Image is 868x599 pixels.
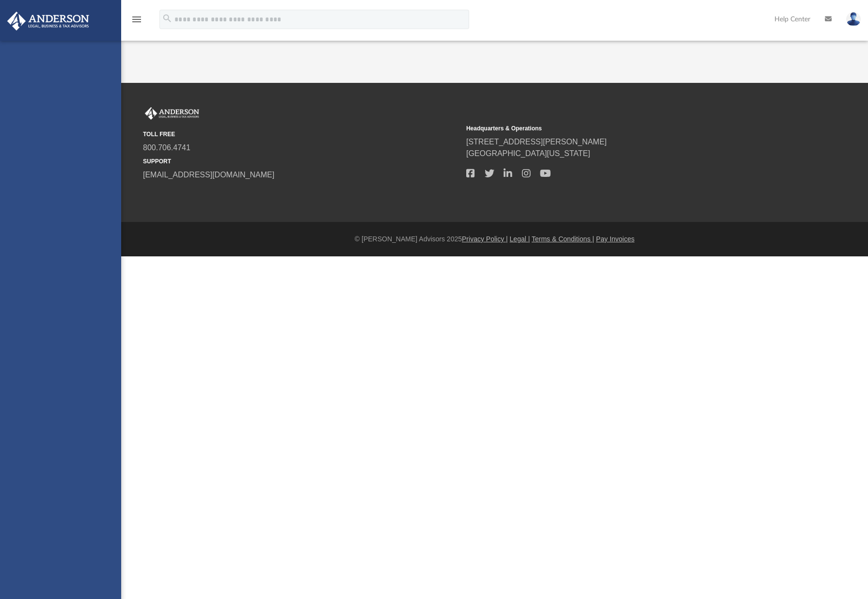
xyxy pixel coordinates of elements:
small: SUPPORT [143,157,459,166]
img: Anderson Advisors Platinum Portal [4,12,92,31]
small: TOLL FREE [143,130,459,139]
i: search [162,13,173,24]
a: Terms & Conditions | [532,235,594,243]
a: [STREET_ADDRESS][PERSON_NAME] [466,138,607,146]
img: User Pic [846,12,861,26]
a: [EMAIL_ADDRESS][DOMAIN_NAME] [143,171,274,179]
img: Anderson Advisors Platinum Portal [143,107,201,120]
a: Privacy Policy | [462,235,508,243]
a: [GEOGRAPHIC_DATA][US_STATE] [466,149,590,158]
a: menu [131,18,142,25]
a: Legal | [510,235,530,243]
i: menu [131,14,142,25]
a: Pay Invoices [596,235,634,243]
a: 800.706.4741 [143,143,190,152]
div: © [PERSON_NAME] Advisors 2025 [121,234,868,244]
small: Headquarters & Operations [466,124,783,133]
